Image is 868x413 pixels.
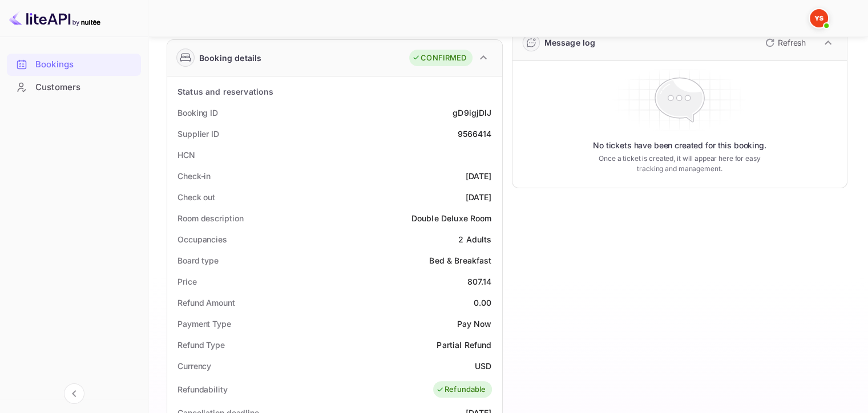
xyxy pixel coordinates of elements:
[177,360,211,372] div: Currency
[474,297,492,309] div: 0.00
[177,276,197,288] div: Price
[810,9,828,27] img: Yandex Support
[778,37,806,48] p: Refresh
[7,54,141,76] div: Bookings
[177,170,211,182] div: Check-in
[35,81,135,94] div: Customers
[7,76,141,99] div: Customers
[7,54,141,75] a: Bookings
[177,254,219,266] div: Board type
[436,384,486,395] div: Refundable
[177,107,218,119] div: Booking ID
[177,149,195,161] div: HCN
[457,128,491,140] div: 9566414
[177,128,219,140] div: Supplier ID
[35,58,135,71] div: Bookings
[177,339,225,351] div: Refund Type
[177,233,227,245] div: Occupancies
[411,212,492,224] div: Double Deluxe Room
[544,37,596,48] div: Message log
[475,360,491,372] div: USD
[177,212,243,224] div: Room description
[437,339,491,351] div: Partial Refund
[457,318,491,330] div: Pay Now
[177,297,235,309] div: Refund Amount
[7,76,141,98] a: Customers
[458,233,491,245] div: 2 Adults
[412,52,466,64] div: CONFIRMED
[64,383,84,404] button: Collapse navigation
[177,191,215,203] div: Check out
[758,34,810,52] button: Refresh
[466,191,492,203] div: [DATE]
[467,276,492,288] div: 807.14
[9,9,100,27] img: LiteAPI logo
[177,383,228,395] div: Refundability
[466,170,492,182] div: [DATE]
[429,254,491,266] div: Bed & Breakfast
[177,86,273,98] div: Status and reservations
[453,107,491,119] div: gD9igjDlJ
[177,318,231,330] div: Payment Type
[593,140,766,151] p: No tickets have been created for this booking.
[590,153,769,174] p: Once a ticket is created, it will appear here for easy tracking and management.
[199,52,261,64] div: Booking details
